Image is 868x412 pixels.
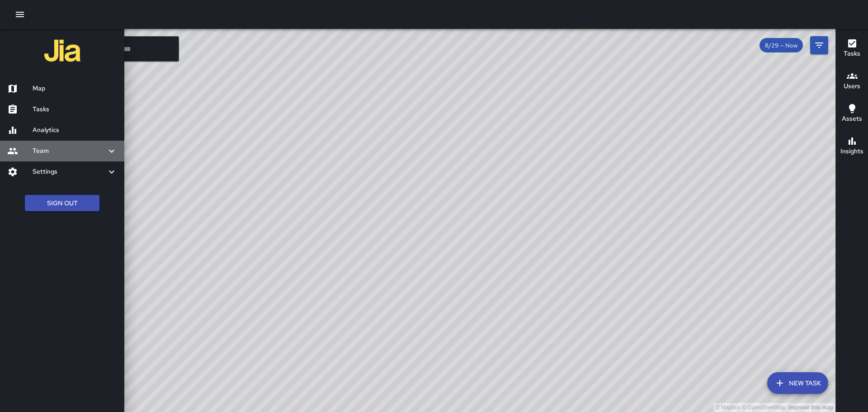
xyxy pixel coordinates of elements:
h6: Analytics [33,125,117,135]
h6: Team [33,146,106,156]
h6: Settings [33,167,106,177]
h6: Map [33,84,117,94]
h6: Tasks [33,104,117,114]
img: jia-logo [44,33,80,69]
h6: Insights [840,147,863,156]
h6: Users [844,81,860,91]
button: Sign Out [25,195,99,212]
button: New Task [767,372,828,394]
h6: Tasks [844,49,860,59]
h6: Assets [842,114,862,124]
